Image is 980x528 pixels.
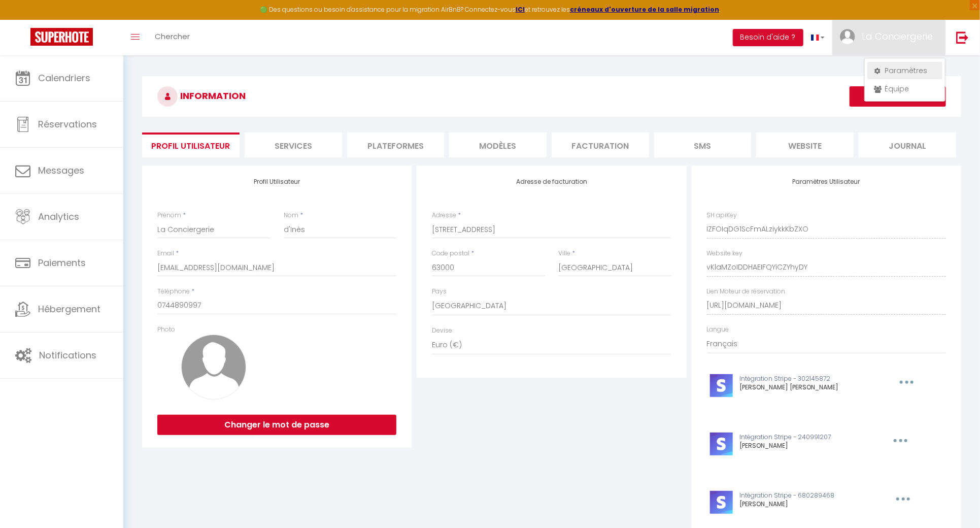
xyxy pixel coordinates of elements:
[707,178,946,185] h4: Paramètres Utilisateur
[859,133,956,157] li: Journal
[38,303,100,315] span: Hébergement
[710,374,733,397] img: stripe-logo.jpeg
[38,164,84,177] span: Messages
[38,210,79,223] span: Analytics
[157,287,190,296] label: Téléphone
[38,256,86,269] span: Paiements
[707,325,729,335] label: Langue
[707,211,737,220] label: SH apiKey
[157,211,181,220] label: Prénom
[707,249,743,258] label: Website key
[740,441,789,450] span: [PERSON_NAME]
[157,178,396,185] h4: Profil Utilisateur
[284,211,298,220] label: Nom
[8,4,39,35] button: Ouvrir le widget de chat LiveChat
[740,433,870,442] p: Intégration Stripe - 240991207
[570,5,719,14] a: créneaux d'ouverture de la salle migration
[245,133,342,157] li: Services
[840,29,855,44] img: ...
[30,28,93,46] img: Super Booking
[710,433,733,455] img: stripe-logo.jpeg
[552,133,649,157] li: Facturation
[832,20,945,55] a: ... La Conciergerie
[147,20,197,55] a: Chercher
[756,133,854,157] li: website
[432,287,447,296] label: Pays
[347,133,445,157] li: Plateformes
[157,249,174,258] label: Email
[740,491,873,501] p: Intégration Stripe - 680289468
[157,415,396,435] button: Changer le mot de passe
[181,335,246,400] img: avatar.png
[157,325,175,335] label: Photo
[956,31,969,44] img: logout
[740,383,839,391] span: [PERSON_NAME] [PERSON_NAME]
[733,29,803,46] button: Besoin d'aide ?
[38,118,97,130] span: Réservations
[740,500,789,508] span: [PERSON_NAME]
[740,374,876,384] p: Intégration Stripe - 302145872
[707,287,786,296] label: Lien Moteur de réservation
[38,72,90,84] span: Calendriers
[710,491,733,514] img: stripe-logo.jpeg
[432,249,469,258] label: Code postal
[432,178,671,185] h4: Adresse de facturation
[432,211,456,220] label: Adresse
[142,76,961,117] h3: INFORMATION
[850,86,946,107] button: Enregistrer
[516,5,525,14] a: ICI
[39,349,96,361] span: Notifications
[155,31,190,42] span: Chercher
[449,133,547,157] li: MODÈLES
[867,80,942,97] a: Équipe
[558,249,570,258] label: Ville
[142,133,240,157] li: Profil Utilisateur
[862,30,933,43] span: La Conciergerie
[867,62,942,79] a: Paramètres
[654,133,752,157] li: SMS
[432,326,452,336] label: Devise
